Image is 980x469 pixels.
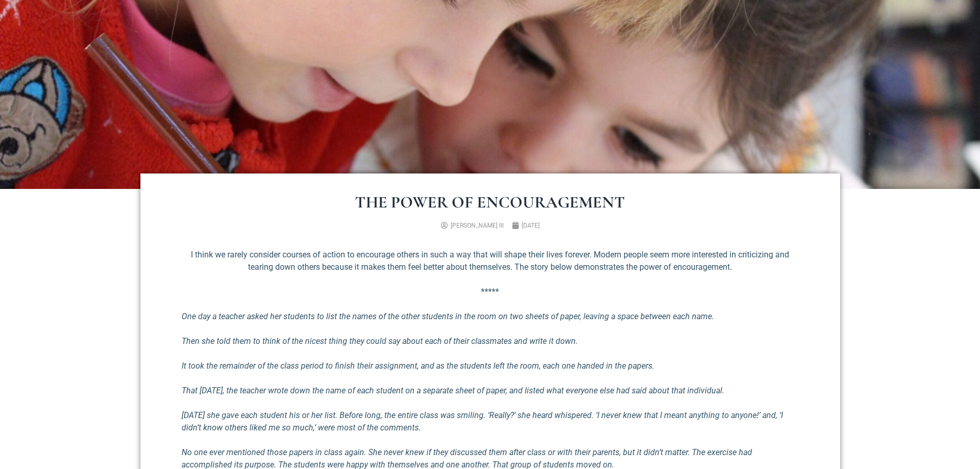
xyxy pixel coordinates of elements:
em: One day a teacher asked her students to list the names of the other students in the room on two s... [182,311,714,321]
p: I think we rarely consider courses of action to encourage others in such a way that will shape th... [182,249,799,273]
em: [DATE] she gave each student his or her list. Before long, the entire class was smiling. ‘Really?... [182,410,783,432]
em: It took the remainder of the class period to finish their assignment, and as the students left th... [182,361,654,371]
h1: The Power of Encouragement [182,194,799,211]
span: [PERSON_NAME] III [451,222,504,229]
em: Then she told them to think of the nicest thing they could say about each of their classmates and... [182,336,578,346]
a: [DATE] [512,221,540,230]
time: [DATE] [522,222,540,229]
em: That [DATE], the teacher wrote down the name of each student on a separate sheet of paper, and li... [182,386,724,395]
